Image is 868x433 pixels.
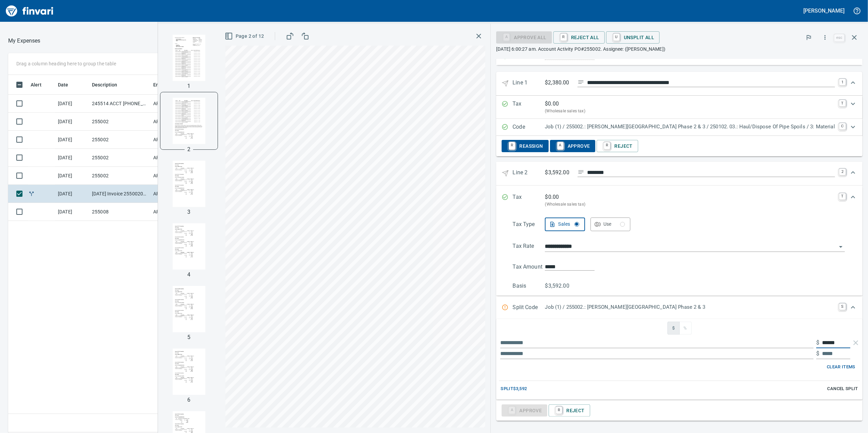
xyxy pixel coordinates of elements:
[496,162,863,185] div: Expand
[839,79,846,85] a: 1
[825,362,857,372] button: Clear Items
[226,32,264,41] span: Page 2 of 12
[597,140,638,152] button: RReject
[92,81,117,89] span: Description
[827,363,855,371] span: Clear Items
[496,296,863,319] div: Expand
[166,161,212,207] img: Page 3
[151,167,202,185] td: AP Invoices
[166,223,212,270] img: Page 4
[496,34,552,40] div: Job Phase required
[151,131,202,149] td: AP Invoices
[89,95,151,113] td: 245514 ACCT [PHONE_NUMBER]
[553,31,605,44] button: RReject All
[151,149,202,167] td: AP Invoices
[826,384,860,394] button: Cancel Split
[89,185,151,203] td: [DATE] Invoice 255002090925 from Tapani Materials (1-29544)
[187,396,190,404] p: 6
[507,140,543,152] span: Reassign
[801,30,816,45] button: Flag
[496,400,863,421] div: Expand
[89,113,151,131] td: 255002
[166,98,212,144] img: Page 2
[512,220,545,231] p: Tax Type
[496,215,863,296] div: Expand
[499,384,528,394] button: Split$3,592
[604,142,610,149] a: R
[545,303,835,311] p: Job (1) / 255002.: [PERSON_NAME][GEOGRAPHIC_DATA] Phase 2 & 3
[559,32,599,43] span: Reject All
[512,79,545,89] p: Line 1
[502,407,547,413] div: Job Phase required
[679,322,692,335] button: %
[804,7,845,14] h5: [PERSON_NAME]
[556,406,562,414] a: R
[818,30,833,45] button: More
[496,186,863,215] div: Expand
[509,142,515,149] a: R
[55,95,89,113] td: [DATE]
[545,218,585,231] button: Sales
[55,131,89,149] td: [DATE]
[187,82,190,90] p: 1
[839,169,846,175] a: 2
[187,271,190,279] p: 4
[545,79,572,87] p: $2,380.00
[834,34,845,42] a: esc
[55,185,89,203] td: [DATE]
[557,142,564,149] a: A
[496,319,863,400] div: Expand
[502,140,548,152] button: RReassign
[4,3,55,19] img: Finvari
[153,81,184,89] span: Employee
[16,60,116,67] p: Drag a column heading here to group the table
[545,108,835,115] p: (Wholesale sales tax)
[512,123,545,132] p: Code
[58,81,68,89] span: Date
[496,119,863,136] div: Expand
[153,81,175,89] span: Employee
[554,405,584,416] span: Reject
[55,113,89,131] td: [DATE]
[545,169,572,177] p: $3,592.00
[187,145,190,154] p: 2
[151,185,202,203] td: AP Invoices
[833,29,863,46] span: Close invoice
[545,100,559,108] p: $ 0.00
[816,350,819,358] p: $
[496,136,863,156] div: Expand
[545,282,577,290] p: $3,592.00
[89,203,151,221] td: 255008
[187,333,190,341] p: 5
[827,385,858,393] span: Cancel Split
[501,385,527,393] span: Split $3,592
[549,404,590,417] button: RReject
[555,140,590,152] span: Approve
[670,324,677,332] span: $
[151,113,202,131] td: AP Invoices
[89,149,151,167] td: 255002
[58,81,77,89] span: Date
[151,203,202,221] td: AP Invoices
[839,123,846,130] a: C
[839,303,846,310] a: S
[151,95,202,113] td: AP Invoices
[512,263,545,271] p: Tax Amount
[89,167,151,185] td: 255002
[223,30,267,43] button: Page 2 of 12
[839,193,846,200] a: T
[496,46,863,52] p: [DATE] 6:00:27 am. Account Activity PO#255002. Assignee: ([PERSON_NAME])
[682,324,689,332] span: %
[836,242,846,252] button: Open
[55,149,89,167] td: [DATE]
[561,33,567,41] a: R
[512,242,545,252] p: Tax Rate
[166,286,212,332] img: Page 5
[602,140,632,152] span: Reject
[512,193,545,208] p: Tax
[31,81,42,89] span: Alert
[545,201,835,208] p: (Wholesale sales tax)
[166,349,212,395] img: Page 6
[166,35,212,81] img: Page 1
